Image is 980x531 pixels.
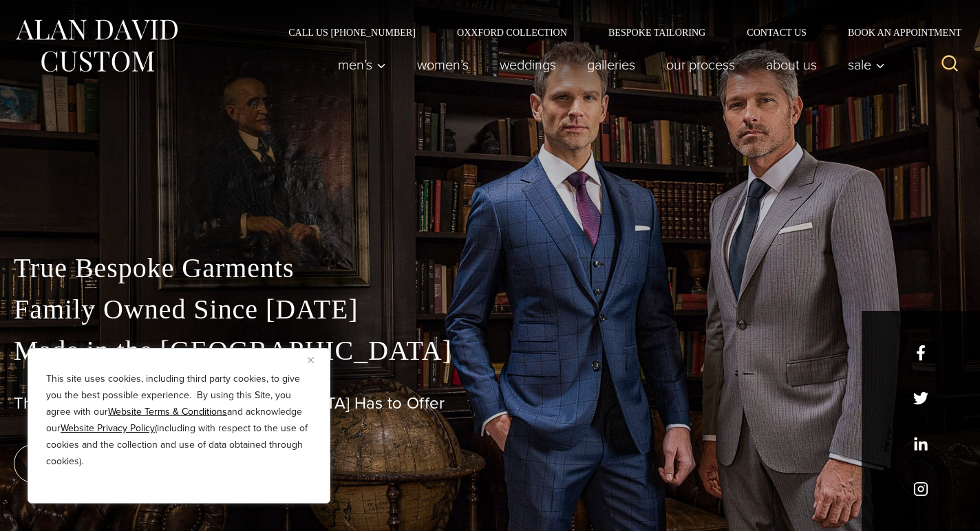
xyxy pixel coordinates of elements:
[14,15,179,76] img: Alan David Custom
[751,51,833,78] a: About Us
[484,51,572,78] a: weddings
[308,357,314,363] img: Close
[268,28,436,37] a: Call Us [PHONE_NUMBER]
[61,421,155,435] a: Website Privacy Policy
[46,371,312,470] p: This site uses cookies, including third party cookies, to give you the best possible experience. ...
[308,351,324,368] button: Close
[827,28,966,37] a: Book an Appointment
[588,28,726,37] a: Bespoke Tailoring
[14,393,966,413] h1: The Best Custom Suits [GEOGRAPHIC_DATA] Has to Offer
[268,28,966,37] nav: Secondary Navigation
[651,51,751,78] a: Our Process
[402,51,484,78] a: Women’s
[323,51,893,78] nav: Primary Navigation
[14,248,966,371] p: True Bespoke Garments Family Owned Since [DATE] Made in the [GEOGRAPHIC_DATA]
[933,48,966,81] button: View Search Form
[338,58,386,72] span: Men’s
[14,444,206,483] a: book an appointment
[108,404,227,419] a: Website Terms & Conditions
[848,58,885,72] span: Sale
[572,51,651,78] a: Galleries
[726,28,827,37] a: Contact Us
[436,28,588,37] a: Oxxford Collection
